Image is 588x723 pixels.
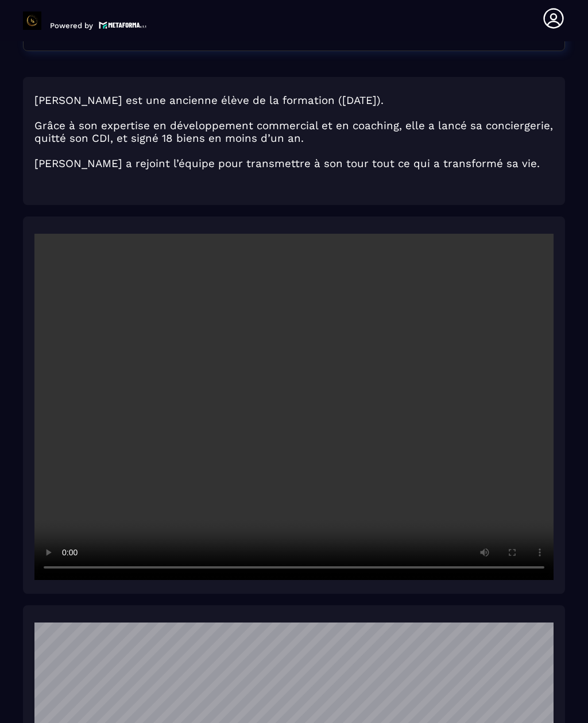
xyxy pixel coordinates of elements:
img: logo-branding [23,11,41,30]
h3: [PERSON_NAME] a rejoint l’équipe pour transmettre à son tour tout ce qui a transformé sa vie. [34,157,554,170]
h3: Grâce à son expertise en développement commercial et en coaching, elle a lancé sa conciergerie, q... [34,119,554,145]
h3: [PERSON_NAME] est une ancienne élève de la formation ([DATE]). [34,94,554,107]
img: logo [99,20,147,30]
p: Powered by [50,21,93,30]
